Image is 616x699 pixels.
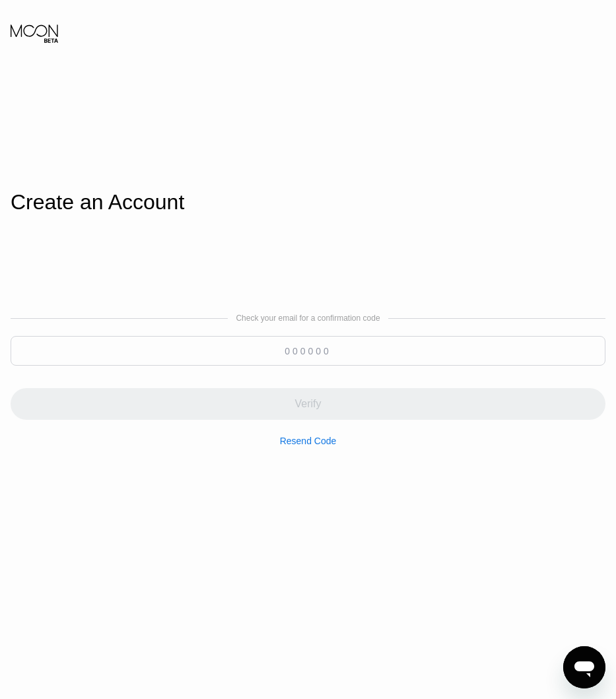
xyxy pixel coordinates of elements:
[280,420,337,446] div: Resend Code
[11,336,605,366] input: 000000
[236,314,380,323] div: Check your email for a confirmation code
[11,190,605,215] div: Create an Account
[563,646,605,688] iframe: Button to launch messaging window
[280,436,337,446] div: Resend Code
